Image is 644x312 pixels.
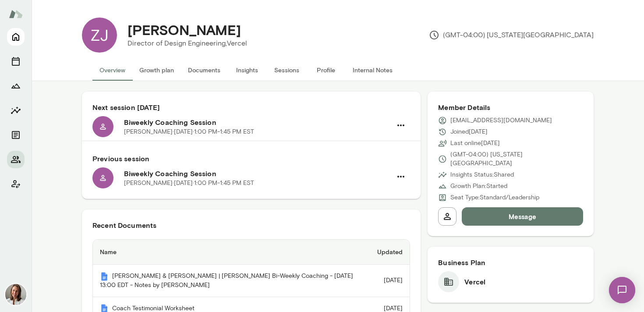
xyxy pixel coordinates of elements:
h6: Recent Documents [92,220,410,230]
button: Sessions [267,60,306,81]
h4: [PERSON_NAME] [127,21,241,38]
button: Internal Notes [346,60,400,81]
h6: Member Details [438,102,583,113]
h6: Vercel [464,277,485,287]
button: Insights [7,102,25,119]
button: Profile [306,60,346,81]
th: [PERSON_NAME] & [PERSON_NAME] | [PERSON_NAME] Bi-Weekly Coaching - [DATE] 13:00 EDT - Notes by [P... [93,265,370,297]
p: [EMAIL_ADDRESS][DOMAIN_NAME] [450,116,552,125]
p: (GMT-04:00) [US_STATE][GEOGRAPHIC_DATA] [450,150,583,168]
h6: Business Plan [438,257,583,268]
p: Growth Plan: Started [450,182,507,191]
p: Director of Design Engineering, Vercel [127,38,247,49]
button: Documents [181,60,227,81]
h6: Next session [DATE] [92,102,410,113]
h6: Biweekly Coaching Session [124,168,392,179]
img: Andrea Mayendia [5,284,26,305]
p: Last online [DATE] [450,139,500,148]
button: Insights [227,60,267,81]
td: [DATE] [370,265,410,297]
p: Insights Status: Shared [450,170,514,179]
div: ZJ [82,18,117,53]
p: [PERSON_NAME] · [DATE] · 1:00 PM-1:45 PM EST [124,128,254,136]
button: Client app [7,175,25,193]
img: Mento [100,272,109,281]
p: Seat Type: Standard/Leadership [450,193,539,202]
h6: Previous session [92,153,410,164]
button: Sessions [7,53,25,70]
h6: Biweekly Coaching Session [124,117,392,128]
th: Name [93,240,370,265]
p: (GMT-04:00) [US_STATE][GEOGRAPHIC_DATA] [429,30,594,40]
img: Mento [9,6,23,22]
button: Members [7,151,25,168]
th: Updated [370,240,410,265]
button: Documents [7,126,25,144]
p: [PERSON_NAME] · [DATE] · 1:00 PM-1:45 PM EST [124,179,254,188]
button: Overview [92,60,132,81]
p: Joined [DATE] [450,128,488,136]
button: Message [462,207,583,226]
button: Home [7,28,25,46]
button: Growth plan [132,60,181,81]
button: Growth Plan [7,77,25,95]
